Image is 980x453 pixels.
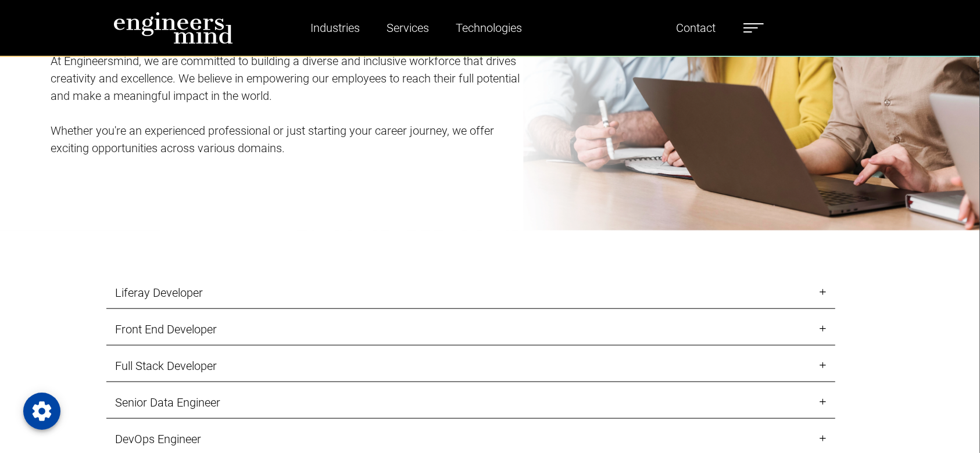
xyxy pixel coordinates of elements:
a: Liferay Developer [106,277,835,309]
p: Whether you're an experienced professional or just starting your career journey, we offer excitin... [51,122,527,157]
a: Services [382,15,434,41]
p: At Engineersmind, we are committed to building a diverse and inclusive workforce that drives crea... [51,52,527,105]
a: Technologies [451,15,527,41]
a: Industries [306,15,364,41]
img: logo [113,12,233,44]
a: Contact [671,15,720,41]
a: Full Stack Developer [106,350,835,382]
a: Front End Developer [106,314,835,346]
a: Senior Data Engineer [106,387,835,419]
